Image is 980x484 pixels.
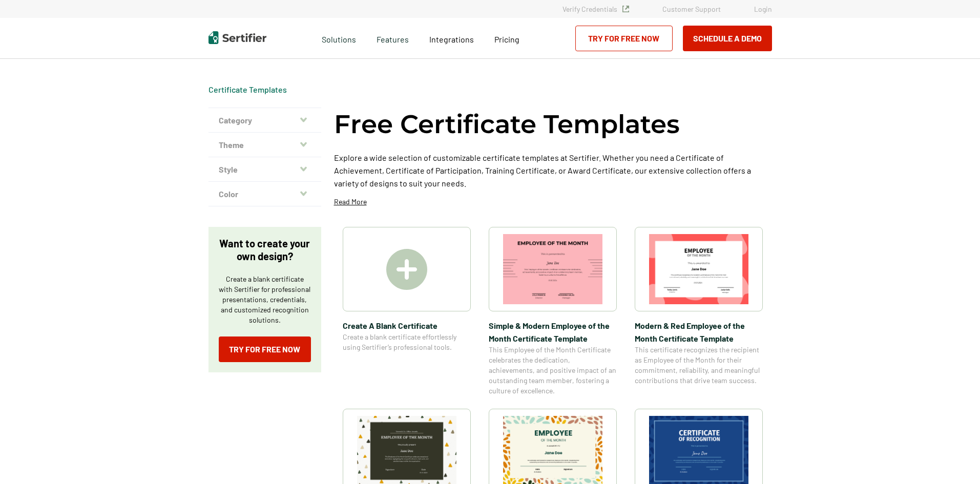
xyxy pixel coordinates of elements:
[494,32,519,45] a: Pricing
[649,234,748,304] img: Modern & Red Employee of the Month Certificate Template
[208,182,321,206] button: Color
[635,319,763,345] span: Modern & Red Employee of the Month Certificate Template
[343,332,471,352] span: Create a blank certificate effortlessly using Sertifier’s professional tools.
[208,85,287,95] div: Breadcrumb
[494,34,519,44] span: Pricing
[334,151,772,190] p: Explore a wide selection of customizable certificate templates at Sertifier. Whether you need a C...
[208,31,266,44] img: Sertifier | Digital Credentialing Platform
[208,157,321,182] button: Style
[429,34,474,44] span: Integrations
[208,85,287,94] a: Certificate Templates
[622,6,629,12] img: Verified
[662,5,721,13] a: Customer Support
[754,5,772,13] a: Login
[575,26,673,51] a: Try for Free Now
[343,319,471,332] span: Create A Blank Certificate
[208,108,321,133] button: Category
[489,345,617,396] span: This Employee of the Month Certificate celebrates the dedication, achievements, and positive impa...
[489,227,617,396] a: Simple & Modern Employee of the Month Certificate TemplateSimple & Modern Employee of the Month C...
[489,319,617,345] span: Simple & Modern Employee of the Month Certificate Template
[562,5,629,13] a: Verify Credentials
[635,345,763,386] span: This certificate recognizes the recipient as Employee of the Month for their commitment, reliabil...
[208,85,287,95] span: Certificate Templates
[208,133,321,157] button: Theme
[219,237,311,263] p: Want to create your own design?
[429,32,474,45] a: Integrations
[377,32,409,45] span: Features
[219,336,311,362] a: Try for Free Now
[334,108,680,141] h1: Free Certificate Templates
[219,274,311,325] p: Create a blank certificate with Sertifier for professional presentations, credentials, and custom...
[386,249,427,290] img: Create A Blank Certificate
[322,32,356,45] span: Solutions
[635,227,763,396] a: Modern & Red Employee of the Month Certificate TemplateModern & Red Employee of the Month Certifi...
[334,197,367,207] p: Read More
[503,234,602,304] img: Simple & Modern Employee of the Month Certificate Template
